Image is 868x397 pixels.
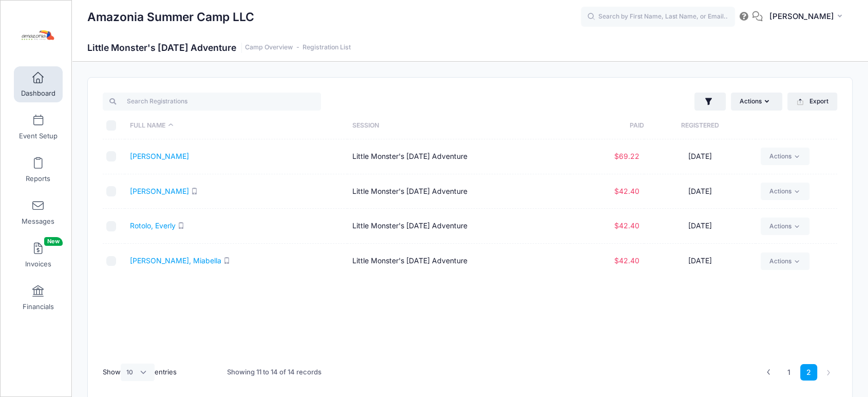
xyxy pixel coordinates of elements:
span: $42.40 [614,187,639,195]
a: Actions [761,148,809,165]
th: Full Name: activate to sort column descending [125,112,347,139]
a: Event Setup [14,109,63,145]
input: Search by First Name, Last Name, or Email... [581,7,735,27]
a: 2 [800,364,817,381]
a: [PERSON_NAME], Miabella [130,256,221,265]
a: Amazonia Summer Camp LLC [1,11,72,60]
a: Dashboard [14,66,63,102]
button: [PERSON_NAME] [763,5,853,29]
a: Actions [761,183,809,200]
a: Messages [14,194,63,230]
a: Rotolo, Everly [130,221,176,230]
a: [PERSON_NAME] [130,152,189,160]
button: Actions [731,93,782,110]
span: $42.40 [614,256,639,265]
span: $69.22 [614,152,639,160]
th: Paid: activate to sort column ascending [570,112,644,139]
td: Little Monster's [DATE] Adventure [347,209,570,244]
td: Little Monster's [DATE] Adventure [347,174,570,209]
input: Search Registrations [103,93,321,110]
span: Reports [26,174,50,183]
span: Event Setup [19,132,58,140]
a: [PERSON_NAME] [130,187,189,195]
a: Actions [761,252,809,270]
span: $42.40 [614,221,639,230]
div: Showing 11 to 14 of 14 records [227,360,322,384]
th: Registered: activate to sort column ascending [644,112,756,139]
a: Registration List [303,44,351,51]
i: SMS enabled [178,222,184,229]
a: Camp Overview [245,44,293,51]
span: Messages [22,217,54,226]
a: 1 [780,364,797,381]
span: Invoices [25,260,51,268]
a: InvoicesNew [14,237,63,273]
td: [DATE] [644,244,756,278]
h1: Amazonia Summer Camp LLC [87,5,254,29]
h1: Little Monster's [DATE] Adventure [87,42,351,53]
a: Actions [761,218,809,235]
select: Showentries [121,364,155,381]
span: Financials [23,302,54,311]
td: [DATE] [644,174,756,209]
td: [DATE] [644,139,756,174]
i: SMS enabled [191,188,198,194]
button: Export [787,93,837,110]
a: Reports [14,152,63,188]
span: New [44,237,63,246]
td: Little Monster's [DATE] Adventure [347,244,570,278]
span: [PERSON_NAME] [769,11,834,22]
span: Dashboard [21,89,55,98]
td: Little Monster's [DATE] Adventure [347,139,570,174]
th: Session: activate to sort column ascending [347,112,570,139]
img: Amazonia Summer Camp LLC [17,16,56,55]
label: Show entries [103,364,177,381]
a: Financials [14,280,63,316]
td: [DATE] [644,209,756,244]
i: SMS enabled [223,257,230,264]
